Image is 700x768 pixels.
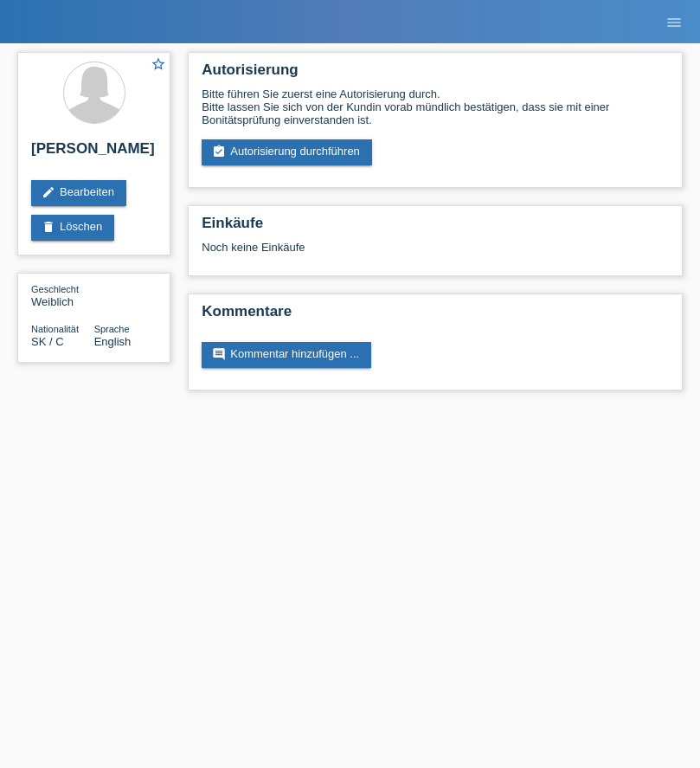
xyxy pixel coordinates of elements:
h2: Kommentare [202,303,669,329]
i: comment [212,347,226,361]
span: Nationalität [31,324,79,334]
i: assignment_turned_in [212,145,226,158]
div: Noch keine Einkäufe [202,241,669,267]
i: menu [665,14,683,31]
span: Slowakei / C / 15.06.2021 [31,335,64,348]
a: assignment_turned_inAutorisierung durchführen [202,139,372,165]
a: star_border [151,56,166,74]
a: deleteLöschen [31,215,114,241]
span: Sprache [94,324,130,334]
div: Bitte führen Sie zuerst eine Autorisierung durch. Bitte lassen Sie sich von der Kundin vorab münd... [202,87,669,126]
i: delete [42,220,55,234]
span: English [94,335,132,348]
a: menu [657,16,691,27]
i: star_border [151,56,166,72]
h2: Autorisierung [202,61,669,87]
h2: Einkäufe [202,215,669,241]
div: Weiblich [31,282,94,308]
i: edit [42,185,55,199]
span: Geschlecht [31,284,79,294]
a: editBearbeiten [31,180,126,206]
a: commentKommentar hinzufügen ... [202,342,371,368]
h2: [PERSON_NAME] [31,140,157,166]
